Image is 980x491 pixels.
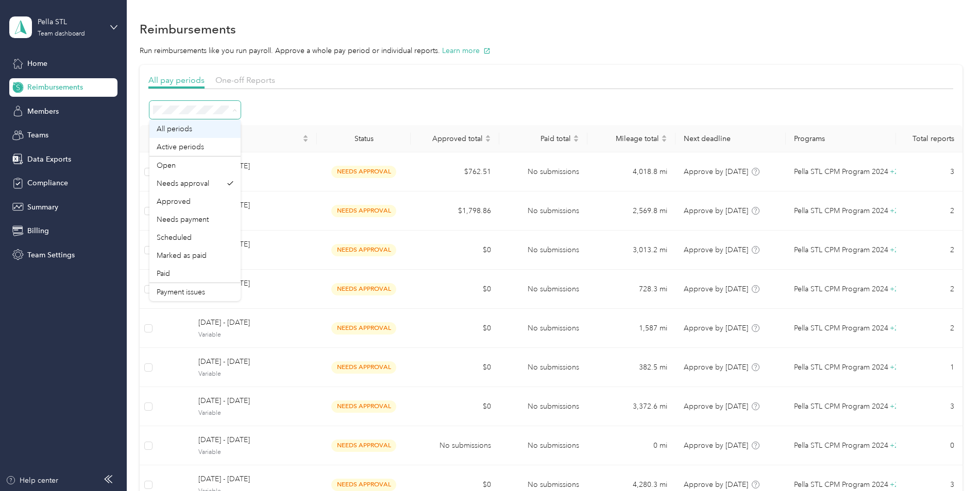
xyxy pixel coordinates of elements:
[331,322,396,334] span: needs approval
[587,309,675,348] td: 1,587 mi
[411,191,499,231] td: $1,798.86
[587,152,675,191] td: 4,018.8 mi
[508,134,571,143] span: Paid total
[157,197,191,206] span: Approved
[331,244,396,256] span: needs approval
[890,206,916,215] span: + 2 more
[794,284,888,295] span: Pella STL CPM Program 2024
[587,231,675,270] td: 3,013.2 mi
[198,448,309,457] span: Variable
[198,134,300,143] span: Pay period
[302,137,309,144] span: caret-down
[198,409,309,418] span: Variable
[890,402,916,411] span: + 2 more
[499,125,587,152] th: Paid total
[684,441,748,450] span: Approve by [DATE]
[198,239,309,250] span: [DATE] - [DATE]
[684,285,748,293] span: Approve by [DATE]
[485,137,491,144] span: caret-down
[442,45,491,56] button: Learn more
[148,75,205,85] span: All pay periods
[794,205,888,217] span: Pella STL CPM Program 2024
[27,250,75,260] span: Team Settings
[331,440,396,451] span: needs approval
[499,387,587,426] td: No submissions
[499,309,587,348] td: No submissions
[198,161,309,172] span: [DATE] - [DATE]
[485,133,491,139] span: caret-up
[499,152,587,191] td: No submissions
[684,246,748,254] span: Approve by [DATE]
[587,191,675,231] td: 2,569.8 mi
[331,400,396,412] span: needs approval
[794,244,888,256] span: Pella STL CPM Program 2024
[411,270,499,309] td: $0
[896,348,962,387] td: 1
[573,137,579,144] span: caret-down
[411,426,499,465] td: No submissions
[325,134,402,143] div: Status
[27,82,83,93] span: Reimbursements
[794,401,888,412] span: Pella STL CPM Program 2024
[140,45,962,56] p: Run reimbursements like you run payroll. Approve a whole pay period or individual reports.
[684,324,748,332] span: Approve by [DATE]
[684,480,748,489] span: Approve by [DATE]
[587,270,675,309] td: 728.3 mi
[157,125,192,133] span: All periods
[6,475,58,486] button: Help center
[684,363,748,372] span: Approve by [DATE]
[331,479,396,490] span: needs approval
[499,270,587,309] td: No submissions
[890,285,916,293] span: + 2 more
[684,402,748,411] span: Approve by [DATE]
[573,133,579,139] span: caret-up
[684,206,748,215] span: Approve by [DATE]
[198,278,309,289] span: [DATE] - [DATE]
[27,58,47,69] span: Home
[794,323,888,334] span: Pella STL CPM Program 2024
[198,434,309,446] span: [DATE] - [DATE]
[198,474,309,485] span: [DATE] - [DATE]
[198,252,309,261] span: Variable
[157,288,205,296] span: Payment issues
[198,395,309,407] span: [DATE] - [DATE]
[38,31,85,37] div: Team dashboard
[198,213,309,222] span: Variable
[794,479,888,490] span: Pella STL CPM Program 2024
[411,231,499,270] td: $0
[411,348,499,387] td: $0
[140,24,236,34] h1: Reimbursements
[198,330,309,340] span: Variable
[411,152,499,191] td: $762.51
[198,317,309,328] span: [DATE] - [DATE]
[786,125,896,152] th: Programs
[27,130,48,141] span: Teams
[27,178,68,188] span: Compliance
[890,363,916,372] span: + 2 more
[411,309,499,348] td: $0
[794,166,888,178] span: Pella STL CPM Program 2024
[896,387,962,426] td: 3
[922,433,980,491] iframe: Everlance-gr Chat Button Frame
[890,441,916,450] span: + 2 more
[587,426,675,465] td: 0 mi
[419,134,482,143] span: Approved total
[157,233,192,242] span: Scheduled
[587,348,675,387] td: 382.5 mi
[331,361,396,373] span: needs approval
[890,324,916,332] span: + 2 more
[596,134,659,143] span: Mileage total
[896,426,962,465] td: 0
[890,167,916,176] span: + 2 more
[215,75,275,85] span: One-off Reports
[27,106,59,117] span: Members
[499,348,587,387] td: No submissions
[675,125,786,152] th: Next deadline
[198,200,309,211] span: [DATE] - [DATE]
[499,231,587,270] td: No submissions
[157,215,209,224] span: Needs payment
[27,202,58,213] span: Summary
[684,167,748,176] span: Approve by [DATE]
[331,166,396,178] span: needs approval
